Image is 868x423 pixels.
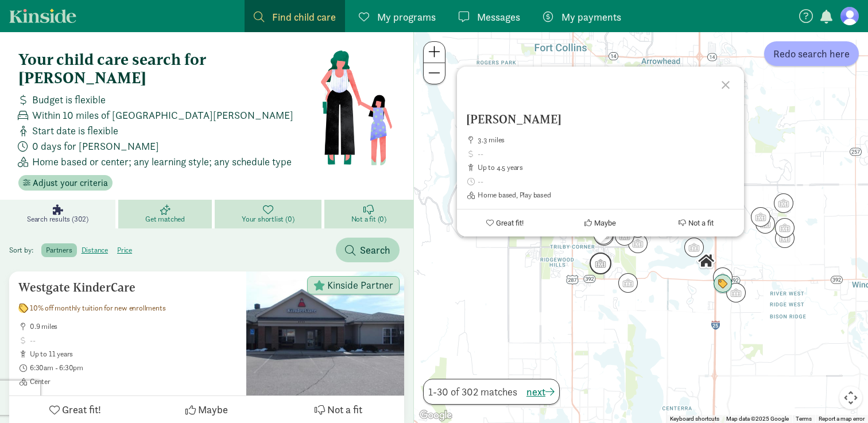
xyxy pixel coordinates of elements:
div: Click to see details [774,193,793,213]
span: Kinside Partner [327,280,393,290]
span: up to 11 years [30,350,237,359]
span: Not a fit [688,219,714,227]
div: Click to see details [684,238,704,257]
div: Click to see details [615,226,634,246]
span: 0 days for [PERSON_NAME] [32,138,159,154]
label: price [113,243,137,257]
span: My programs [377,9,436,25]
span: 1-30 of 302 matches [428,384,517,399]
span: 0.9 miles [30,322,237,331]
button: Search [336,238,400,262]
span: Find child care [272,9,336,25]
span: up to 4.5 years [478,163,735,172]
span: My payments [561,9,621,25]
span: Get matched [145,215,185,224]
a: Open this area in Google Maps (opens a new window) [417,408,455,423]
label: partners [41,243,76,257]
button: next [526,384,555,399]
div: Click to see details [594,225,613,245]
span: Search results (302) [27,215,88,224]
h4: Your child care search for [PERSON_NAME] [18,51,320,87]
span: Maybe [594,219,616,227]
h5: [PERSON_NAME] [466,112,735,126]
span: Budget is flexible [32,92,106,107]
span: Not a fit [327,402,362,417]
div: Click to see details [594,226,614,246]
a: Your shortlist (0) [215,200,324,228]
span: 6:30am - 6:30pm [30,363,237,372]
a: Report a map error [819,416,865,422]
h5: Westgate KinderCare [18,281,237,294]
button: Map camera controls [839,386,862,409]
span: Home based, Play based [478,191,735,200]
button: Not a fit [273,396,404,423]
span: Center [30,377,237,386]
button: Maybe [141,396,272,423]
div: Click to see details [775,218,795,238]
button: Redo search here [764,41,859,66]
label: distance [77,243,113,257]
button: Great fit! [9,396,141,423]
a: Terms (opens in new tab) [796,416,812,422]
span: Great fit! [62,402,101,417]
span: Start date is flexible [32,123,118,138]
div: Click to see details [713,274,733,294]
div: Click to see details [628,234,648,253]
button: Keyboard shortcuts [670,415,719,423]
button: Maybe [552,209,648,236]
div: Click to see details [696,251,716,271]
span: Sort by: [9,245,40,255]
img: Google [417,408,455,423]
span: 3.3 miles [478,135,735,145]
span: Your shortlist (0) [242,215,294,224]
span: Adjust your criteria [33,176,108,190]
div: Click to see details [751,207,770,227]
span: Messages [477,9,520,25]
button: Adjust your criteria [18,175,113,191]
span: Search [360,242,390,258]
span: Maybe [198,402,228,417]
a: Kinside [9,9,76,23]
a: Not a fit (0) [324,200,414,228]
div: Click to see details [755,214,775,234]
div: Click to see details [775,228,795,248]
span: Within 10 miles of [GEOGRAPHIC_DATA][PERSON_NAME] [32,107,293,123]
div: Click to see details [628,218,648,238]
button: Great fit! [457,209,553,236]
span: Redo search here [773,46,850,61]
div: Click to see details [726,283,746,302]
a: Get matched [118,200,215,228]
span: Home based or center; any learning style; any schedule type [32,154,292,169]
div: Click to see details [713,267,733,287]
span: Map data ©2025 Google [726,416,789,422]
div: Click to see details [590,253,611,274]
span: Great fit! [495,219,523,227]
span: 10% off monthly tuition for new enrollments [30,304,165,313]
div: Click to see details [618,273,638,293]
span: Not a fit (0) [351,215,386,224]
button: Not a fit [648,209,744,236]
